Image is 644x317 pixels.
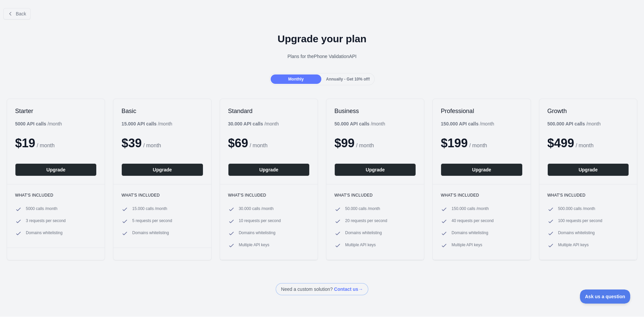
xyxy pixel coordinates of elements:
[228,120,279,127] div: / month
[334,107,416,115] h2: Business
[228,107,310,115] h2: Standard
[441,107,522,115] h2: Professional
[334,120,385,127] div: / month
[334,121,370,126] b: 50.000 API calls
[228,121,263,126] b: 30.000 API calls
[334,136,355,150] span: $ 99
[441,120,494,127] div: / month
[441,136,468,150] span: $ 199
[580,289,631,304] iframe: Toggle Customer Support
[441,121,478,126] b: 150.000 API calls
